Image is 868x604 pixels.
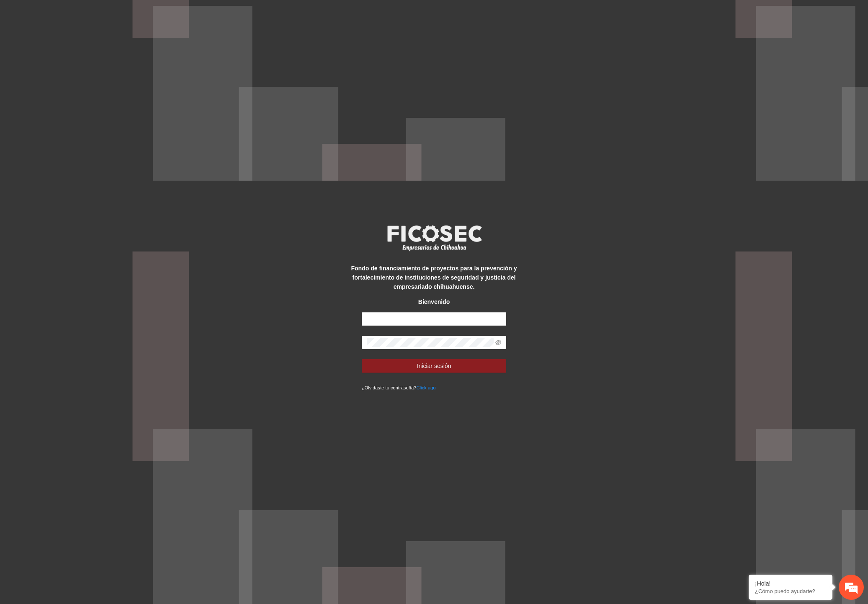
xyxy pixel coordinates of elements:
div: ¡Hola! [755,580,826,587]
strong: Bienvenido [418,298,450,305]
small: ¿Olvidaste tu contraseña? [362,385,437,390]
a: Click aqui [416,385,437,390]
strong: Fondo de financiamiento de proyectos para la prevención y fortalecimiento de instituciones de seg... [351,265,517,290]
img: logo [382,223,487,254]
span: eye-invisible [495,340,501,345]
span: Iniciar sesión [417,361,451,371]
button: Iniciar sesión [362,359,507,373]
p: ¿Cómo puedo ayudarte? [755,588,826,594]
